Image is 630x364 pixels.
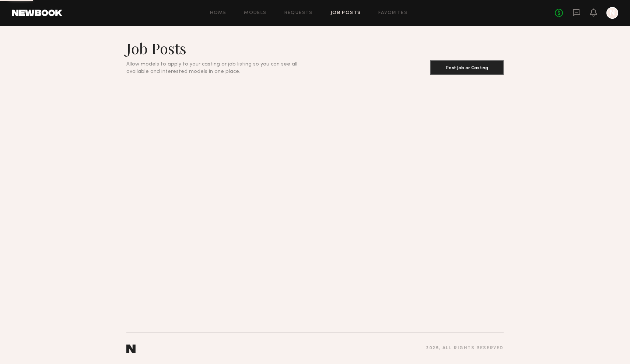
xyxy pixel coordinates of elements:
[426,346,504,351] div: 2025 , all rights reserved
[126,62,297,74] span: Allow models to apply to your casting or job listing so you can see all available and interested ...
[126,39,315,57] h1: Job Posts
[284,11,313,15] a: Requests
[606,7,618,19] a: N
[244,11,266,15] a: Models
[210,11,227,15] a: Home
[330,11,361,15] a: Job Posts
[430,60,504,75] button: Post Job or Casting
[378,11,407,15] a: Favorites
